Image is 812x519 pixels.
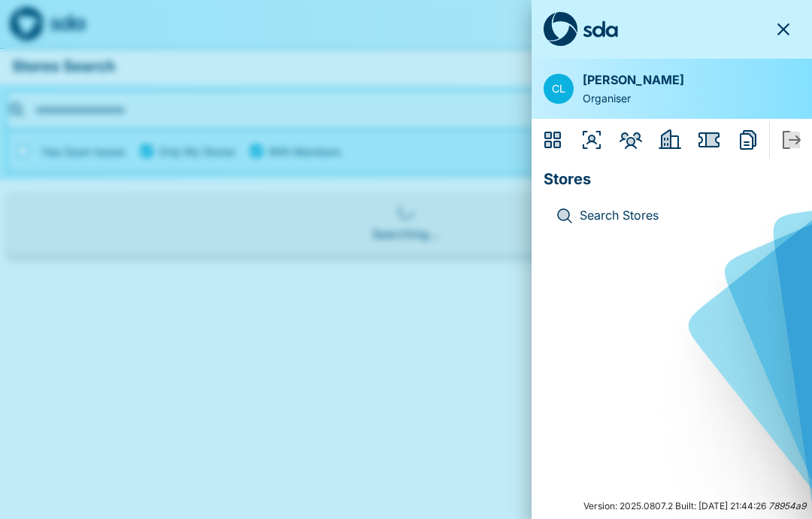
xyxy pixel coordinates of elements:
[583,90,684,107] p: Organiser
[532,493,812,519] div: Version: 2025.0807.2 Built: [DATE] 21:44:26
[556,207,580,225] div: Search Stores
[544,12,618,47] img: sda-logo-full-dark.svg
[773,122,809,158] button: Sign Out
[544,74,574,104] a: CL
[768,500,806,511] i: 78954a9
[613,122,649,158] button: Members
[544,74,574,104] button: Open settings
[544,161,800,191] p: Stores
[544,197,800,235] div: Search StoresSearch Stores
[730,122,766,158] button: Reports
[535,122,571,158] button: Dashboard
[580,206,788,226] p: Search Stores
[691,122,727,158] button: Issues
[652,122,688,158] button: Employers
[583,71,684,90] p: [PERSON_NAME]
[574,122,610,158] button: Organisers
